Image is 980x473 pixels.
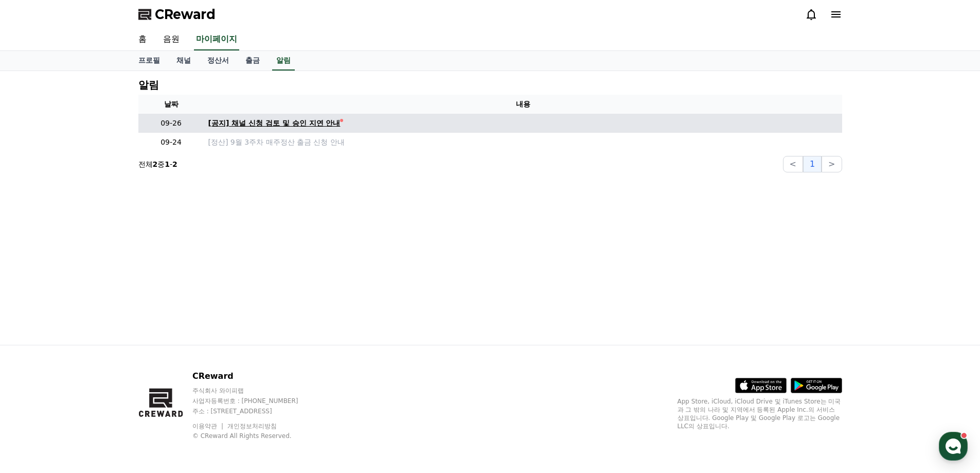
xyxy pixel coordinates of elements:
[227,423,277,430] a: 개인정보처리방침
[192,423,225,430] a: 이용약관
[208,137,838,148] a: [정산] 9월 3주차 매주정산 출금 신청 안내
[32,342,39,350] span: 홈
[192,387,318,395] p: 주식회사 와이피랩
[822,156,842,172] button: >
[138,6,216,23] a: CReward
[172,160,177,168] strong: 2
[142,118,200,129] p: 09-26
[133,326,198,352] a: 설정
[3,326,68,352] a: 홈
[803,156,822,172] button: 1
[783,156,803,172] button: <
[130,51,168,71] a: 프로필
[194,29,239,50] a: 마이페이지
[192,370,318,382] p: CReward
[192,397,318,405] p: 사업자등록번호 : [PHONE_NUMBER]
[138,79,159,91] h4: 알림
[272,51,295,71] a: 알림
[142,137,200,148] p: 09-24
[192,432,318,440] p: © CReward All Rights Reserved.
[208,118,341,129] div: [공지] 채널 신청 검토 및 승인 지연 안내
[237,51,268,71] a: 출금
[68,326,133,352] a: 대화
[94,342,106,351] span: 대화
[678,397,842,430] p: App Store, iCloud, iCloud Drive 및 iTunes Store는 미국과 그 밖의 나라 및 지역에서 등록된 Apple Inc.의 서비스 상표입니다. Goo...
[159,342,171,350] span: 설정
[199,51,237,71] a: 정산서
[130,29,155,50] a: 홈
[155,6,216,23] span: CReward
[208,118,838,129] a: [공지] 채널 신청 검토 및 승인 지연 안내
[153,160,158,168] strong: 2
[168,51,199,71] a: 채널
[165,160,170,168] strong: 1
[204,95,842,114] th: 내용
[138,95,204,114] th: 날짜
[138,159,177,169] p: 전체 중 -
[155,29,188,50] a: 음원
[192,407,318,415] p: 주소 : [STREET_ADDRESS]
